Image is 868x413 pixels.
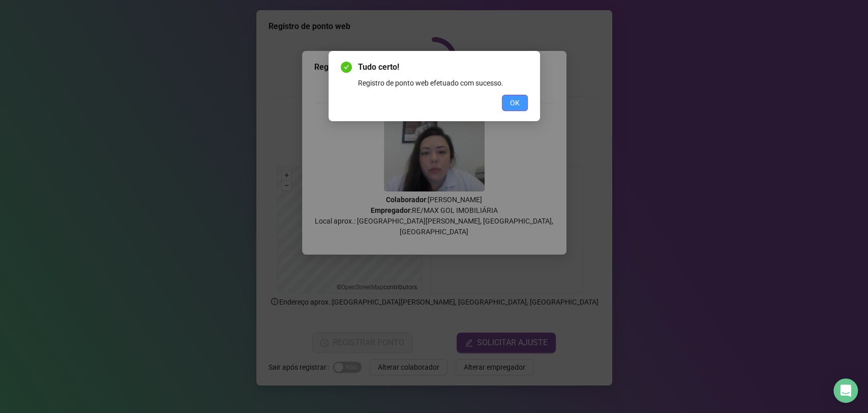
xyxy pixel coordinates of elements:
span: OK [510,97,520,108]
button: OK [502,95,528,111]
span: check-circle [341,62,352,73]
div: Registro de ponto web efetuado com sucesso. [358,77,528,89]
span: Tudo certo! [358,61,528,73]
div: Open Intercom Messenger [833,378,858,403]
